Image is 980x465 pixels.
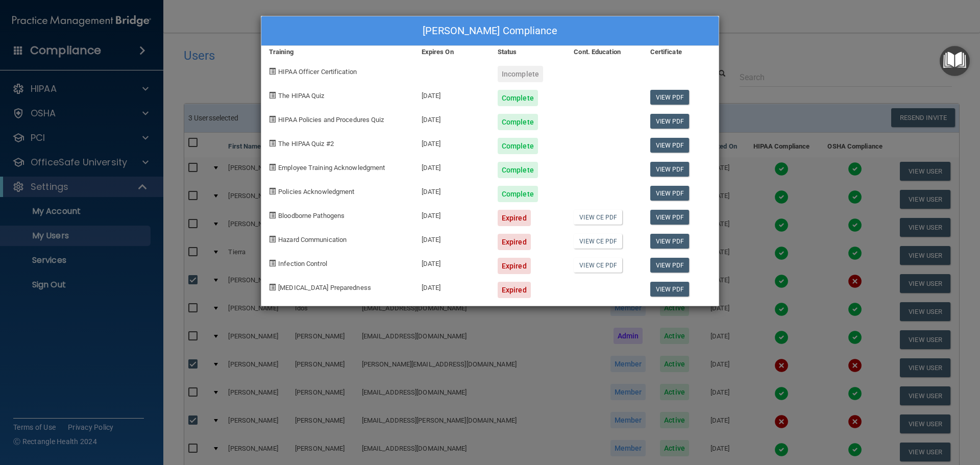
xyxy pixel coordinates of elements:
[414,82,490,106] div: [DATE]
[498,66,543,82] div: Incomplete
[414,46,490,58] div: Expires On
[278,164,385,172] span: Employee Training Acknowledgment
[498,210,531,226] div: Expired
[414,250,490,274] div: [DATE]
[498,282,531,298] div: Expired
[574,210,622,225] a: View CE PDF
[498,162,538,178] div: Complete
[278,92,324,100] span: The HIPAA Quiz
[498,138,538,154] div: Complete
[574,234,622,249] a: View CE PDF
[650,210,690,225] a: View PDF
[574,258,622,273] a: View CE PDF
[278,140,334,148] span: The HIPAA Quiz #2
[650,138,690,153] a: View PDF
[278,116,384,124] span: HIPAA Policies and Procedures Quiz
[498,186,538,202] div: Complete
[278,68,357,76] span: HIPAA Officer Certification
[650,186,690,201] a: View PDF
[940,46,970,76] button: Open Resource Center
[650,90,690,105] a: View PDF
[498,114,538,130] div: Complete
[650,282,690,297] a: View PDF
[650,258,690,273] a: View PDF
[498,258,531,274] div: Expired
[803,393,968,433] iframe: Drift Widget Chat Controller
[414,274,490,298] div: [DATE]
[566,46,642,58] div: Cont. Education
[498,90,538,106] div: Complete
[261,46,414,58] div: Training
[414,106,490,130] div: [DATE]
[643,46,719,58] div: Certificate
[278,212,345,219] span: Bloodborne Pathogens
[414,202,490,226] div: [DATE]
[498,234,531,250] div: Expired
[278,284,371,291] span: [MEDICAL_DATA] Preparedness
[278,236,347,243] span: Hazard Communication
[650,162,690,177] a: View PDF
[650,234,690,249] a: View PDF
[650,114,690,129] a: View PDF
[414,226,490,250] div: [DATE]
[414,154,490,178] div: [DATE]
[278,188,354,195] span: Policies Acknowledgment
[278,260,327,267] span: Infection Control
[490,46,566,58] div: Status
[261,16,719,46] div: [PERSON_NAME] Compliance
[414,178,490,202] div: [DATE]
[414,130,490,154] div: [DATE]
